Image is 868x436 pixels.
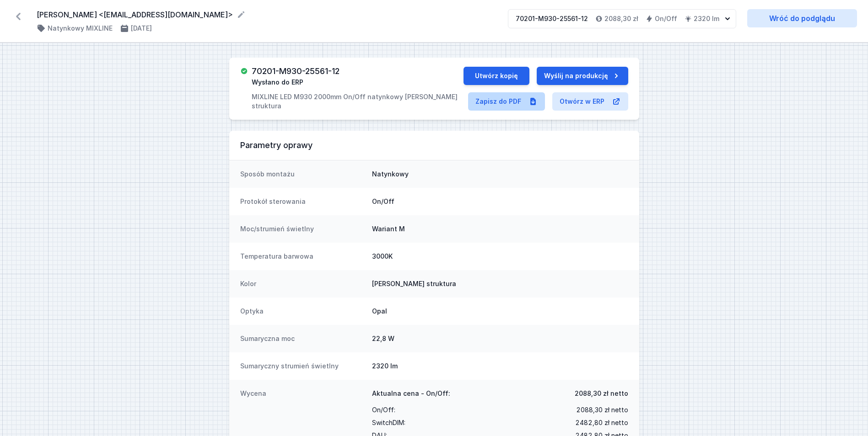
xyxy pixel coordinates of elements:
form: [PERSON_NAME] <[EMAIL_ADDRESS][DOMAIN_NAME]> [37,9,497,20]
span: 2088,30 zł netto [575,389,628,398]
dt: Sumaryczna moc [240,334,365,343]
h4: Natynkowy MIXLINE [48,24,113,33]
dd: 22,8 W [372,334,628,343]
dt: Temperatura barwowa [240,252,365,261]
dd: 2320 lm [372,362,628,371]
dt: Kolor [240,279,365,288]
dt: Optyka [240,307,365,316]
h4: On/Off [655,14,677,23]
dt: Protokół sterowania [240,197,365,206]
a: Zapisz do PDF [468,92,545,111]
h3: Parametry oprawy [240,140,628,151]
span: Aktualna cena - On/Off: [372,389,450,398]
p: MIXLINE LED M930 2000mm On/Off natynkowy [PERSON_NAME] struktura [252,92,463,111]
span: 2482,80 zł netto [575,416,628,429]
h4: 2320 lm [694,14,719,23]
div: 70201-M930-25561-12 [516,14,588,23]
span: 2088,30 zł netto [576,404,628,416]
dd: Opal [372,307,628,316]
button: 70201-M930-25561-122088,30 złOn/Off2320 lm [508,9,736,28]
a: Wróć do podglądu [747,9,857,27]
a: Otwórz w ERP [552,92,628,111]
dt: Moc/strumień świetlny [240,224,365,234]
dt: Sumaryczny strumień świetlny [240,362,365,371]
dd: Natynkowy [372,170,628,179]
h4: [DATE] [131,24,152,33]
button: Wyślij na produkcję [537,67,628,85]
dd: On/Off [372,197,628,206]
button: Utwórz kopię [464,67,529,85]
dd: [PERSON_NAME] struktura [372,279,628,288]
span: Wysłano do ERP [252,78,303,87]
span: On/Off : [372,404,395,416]
h4: 2088,30 zł [604,14,638,23]
span: SwitchDIM : [372,416,405,429]
button: Edytuj nazwę projektu [237,10,246,19]
dd: Wariant M [372,224,628,234]
dd: 3000K [372,252,628,261]
dt: Sposób montażu [240,170,365,179]
h3: 70201-M930-25561-12 [252,67,340,76]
